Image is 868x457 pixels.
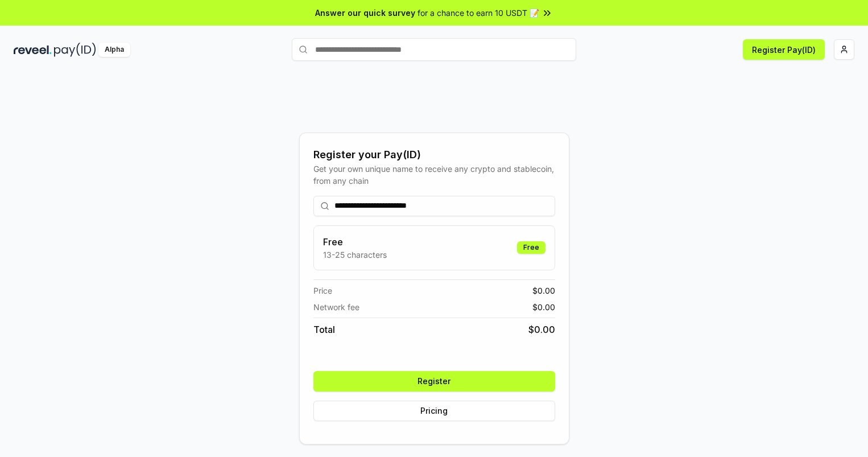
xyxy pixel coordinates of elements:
[528,323,555,336] span: $ 0.00
[98,43,130,57] div: Alpha
[532,285,555,297] span: $ 0.00
[54,43,96,57] img: pay_id
[743,39,825,60] button: Register Pay(ID)
[313,401,555,421] button: Pricing
[313,147,555,163] div: Register your Pay(ID)
[313,301,359,313] span: Network fee
[313,323,335,336] span: Total
[313,371,555,392] button: Register
[418,7,539,19] span: for a chance to earn 10 USDT 📝
[14,43,52,57] img: reveel_dark
[313,163,555,187] div: Get your own unique name to receive any crypto and stablecoin, from any chain
[323,249,387,261] p: 13-25 characters
[517,241,545,254] div: Free
[323,235,387,249] h3: Free
[315,7,415,19] span: Answer our quick survey
[532,301,555,313] span: $ 0.00
[313,285,332,297] span: Price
